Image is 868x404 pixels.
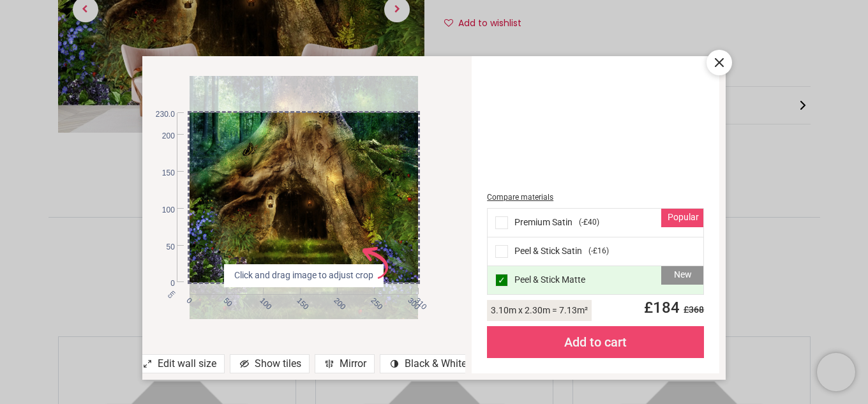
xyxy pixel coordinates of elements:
div: Peel & Stick Matte [488,266,703,294]
span: ✓ [498,276,505,285]
div: 3.10 m x 2.30 m = 7.13 m² [487,300,592,321]
div: Compare materials [487,192,704,203]
div: Popular [661,209,703,228]
span: 200 [151,131,175,142]
span: 0 [151,278,175,289]
iframe: Brevo live chat [817,353,855,391]
span: 50 [151,242,175,253]
span: 0 [184,296,192,304]
span: ( -£40 ) [579,217,599,228]
div: Show tiles [230,354,310,373]
span: 150 [294,296,303,304]
div: New [661,266,703,285]
div: Black & White [380,354,475,373]
span: 250 [368,296,377,304]
span: £ 184 [636,299,704,317]
span: 100 [258,296,266,304]
span: ( -£16 ) [588,246,609,257]
span: 230.0 [151,109,175,120]
span: Click and drag image to adjust crop [229,269,378,282]
div: Add to cart [487,326,704,358]
span: £ 368 [680,304,704,315]
div: Mirror [315,354,375,373]
div: Peel & Stick Satin [488,237,703,266]
div: Edit wall size [133,354,225,373]
span: 310 [412,296,421,304]
span: cm [166,289,177,300]
span: 50 [221,296,229,304]
span: 300 [405,296,414,304]
span: 150 [151,168,175,179]
span: 100 [151,205,175,216]
div: Premium Satin [488,209,703,237]
span: 200 [331,296,340,304]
